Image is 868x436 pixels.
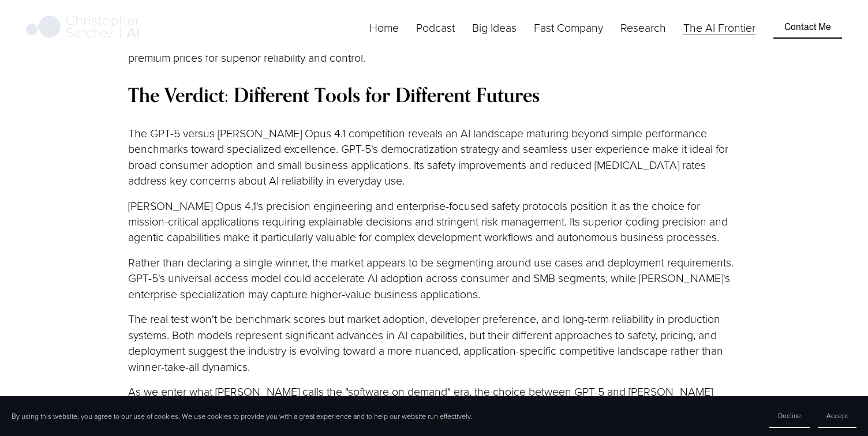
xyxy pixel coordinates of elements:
[683,18,755,36] a: The AI Frontier
[534,20,603,35] span: Fast Company
[826,411,848,420] span: Accept
[620,20,666,35] span: Research
[12,411,472,421] p: By using this website, you agree to our use of cookies. We use cookies to provide you with a grea...
[620,18,666,36] a: folder dropdown
[472,20,517,35] span: Big Ideas
[26,13,140,42] img: Christopher Sanchez | AI
[778,411,801,420] span: Decline
[128,254,740,302] p: Rather than declaring a single winner, the market appears to be segmenting around use cases and d...
[818,404,856,428] button: Accept
[128,311,740,374] p: The real test won't be benchmark scores but market adoption, developer preference, and long-term ...
[128,125,740,189] p: The GPT-5 versus [PERSON_NAME] Opus 4.1 competition reveals an AI landscape maturing beyond simpl...
[416,18,455,36] a: Podcast
[472,18,517,36] a: folder dropdown
[128,198,740,245] p: [PERSON_NAME] Opus 4.1's precision engineering and enterprise-focused safety protocols position i...
[369,18,399,36] a: Home
[769,404,810,428] button: Decline
[534,18,603,36] a: folder dropdown
[773,16,842,38] a: Contact Me
[128,82,540,107] strong: The Verdict: Different Tools for Different Futures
